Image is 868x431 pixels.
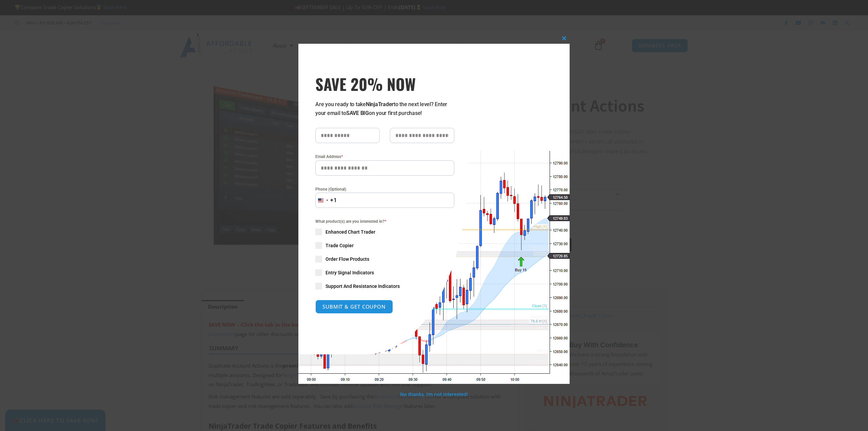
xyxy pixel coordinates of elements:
h3: SAVE 20% NOW [315,74,454,93]
label: Entry Signal Indicators [315,269,454,276]
span: Order Flow Products [325,256,369,262]
button: Selected country [315,193,337,208]
span: Entry Signal Indicators [325,269,374,276]
label: Phone (Optional) [315,186,454,193]
label: Email Address [315,153,454,160]
span: Support And Resistance Indicators [325,283,400,290]
p: Are you ready to take to the next level? Enter your email to on your first purchase! [315,100,454,118]
label: Support And Resistance Indicators [315,283,454,290]
span: Enhanced Chart Trader [325,229,375,235]
span: What product(s) are you interested in? [315,218,454,225]
button: SUBMIT & GET COUPON [315,300,393,314]
div: +1 [330,196,337,205]
a: No thanks, I’m not interested! [400,391,468,397]
strong: NinjaTrader [366,101,394,107]
span: Trade Copier [325,242,354,249]
label: Order Flow Products [315,256,454,262]
label: Trade Copier [315,242,454,249]
strong: SAVE BIG [346,110,369,116]
label: Enhanced Chart Trader [315,229,454,235]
